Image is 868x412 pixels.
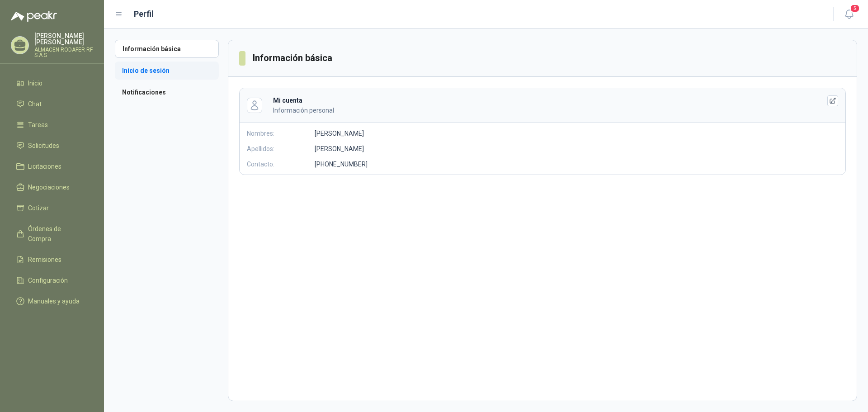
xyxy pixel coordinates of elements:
a: Información básica [115,40,219,58]
span: Solicitudes [28,141,59,151]
span: 5 [850,4,860,13]
a: Solicitudes [11,137,93,154]
a: Licitaciones [11,158,93,175]
h3: Información básica [253,51,333,65]
span: Tareas [28,120,48,130]
a: Notificaciones [115,83,219,101]
span: Remisiones [28,255,61,265]
a: Tareas [11,116,93,133]
b: Mi cuenta [273,97,302,104]
a: Chat [11,95,93,113]
span: Manuales y ayuda [28,296,80,306]
p: [PHONE_NUMBER] [315,159,368,169]
p: ALMACEN RODAFER RF S.A.S [34,47,93,58]
p: [PERSON_NAME] [315,144,364,154]
span: Cotizar [28,203,49,213]
a: Inicio [11,75,93,92]
p: [PERSON_NAME] [315,128,364,138]
p: [PERSON_NAME] [PERSON_NAME] [34,33,93,45]
a: Negociaciones [11,179,93,196]
a: Inicio de sesión [115,62,219,80]
a: Remisiones [11,251,93,268]
p: Información personal [273,105,807,115]
p: Apellidos: [247,144,315,154]
span: Negociaciones [28,182,70,192]
p: Nombres: [247,128,315,138]
span: Licitaciones [28,161,61,171]
span: Chat [28,99,42,109]
a: Cotizar [11,199,93,217]
span: Configuración [28,275,68,285]
a: Manuales y ayuda [11,293,93,310]
span: Órdenes de Compra [28,224,85,244]
img: Logo peakr [11,11,57,22]
span: Inicio [28,78,42,88]
a: Configuración [11,272,93,289]
p: Contacto: [247,159,315,169]
a: Órdenes de Compra [11,220,93,247]
button: 5 [841,6,857,23]
h1: Perfil [134,8,154,20]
